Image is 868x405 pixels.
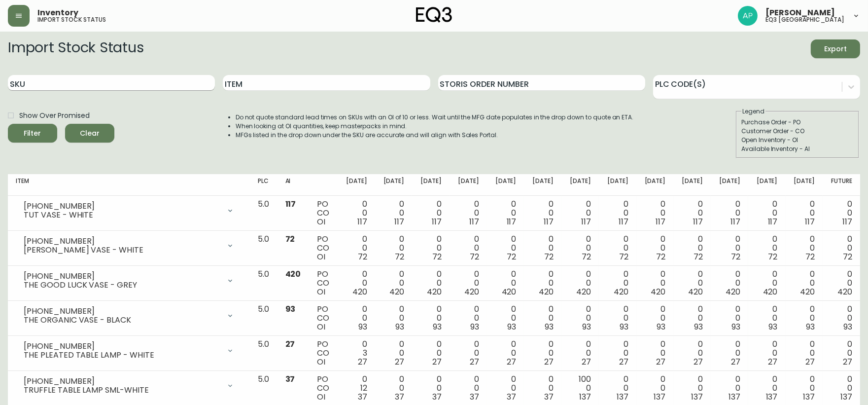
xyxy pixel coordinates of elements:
span: 117 [432,216,442,227]
div: Available Inventory - AI [741,145,854,153]
th: [DATE] [375,174,413,196]
div: 0 0 [420,235,442,261]
div: 0 0 [457,235,479,261]
div: 0 0 [457,340,479,367]
div: 0 0 [756,340,778,367]
span: 27 [694,356,703,368]
div: PO CO [317,235,330,261]
div: TUT VASE - WHITE [24,211,220,220]
div: 0 0 [420,375,442,402]
div: 0 0 [644,340,666,367]
img: 3897410ab0ebf58098a0828baeda1fcd [738,6,758,26]
div: 0 0 [532,340,554,367]
div: 0 0 [532,200,554,226]
div: 0 0 [569,305,591,331]
div: 0 0 [569,200,591,226]
li: Do not quote standard lead times on SKUs with an OI of 10 or less. Wait until the MFG date popula... [236,113,634,122]
div: 0 0 [495,235,517,261]
span: 27 [285,338,295,350]
div: 0 0 [644,305,666,331]
span: OI [317,251,325,262]
span: 93 [433,321,442,332]
div: 0 0 [569,270,591,296]
span: 117 [544,216,554,227]
th: AI [278,174,310,196]
span: 117 [656,216,665,227]
th: [DATE] [338,174,375,196]
span: 420 [614,286,628,297]
div: 0 0 [457,305,479,331]
div: 0 0 [681,375,703,402]
span: 420 [352,286,367,297]
div: 0 0 [756,375,778,402]
span: 420 [837,286,852,297]
div: 0 0 [607,200,628,226]
div: [PHONE_NUMBER]THE GOOD LUCK VASE - GREY [16,270,242,292]
div: 0 0 [383,375,405,402]
div: THE PLEATED TABLE LAMP - WHITE [24,351,220,360]
span: 93 [694,321,703,332]
div: 0 0 [644,375,666,402]
div: 0 0 [681,270,703,296]
div: 0 0 [719,270,740,296]
span: 93 [395,321,404,332]
th: Item [8,174,250,196]
span: 72 [544,251,554,262]
span: Inventory [37,9,78,17]
span: 117 [581,216,591,227]
div: 0 0 [681,305,703,331]
th: [DATE] [412,174,450,196]
th: [DATE] [786,174,823,196]
span: 420 [464,286,479,297]
div: 0 0 [420,270,442,296]
th: [DATE] [711,174,748,196]
span: 420 [800,286,815,297]
th: Future [823,174,860,196]
div: 0 0 [681,200,703,226]
div: TRUFFLE TABLE LAMP SML-WHITE [24,386,220,395]
span: 27 [656,356,665,368]
span: 420 [389,286,404,297]
span: 72 [285,233,295,245]
div: 0 0 [346,305,367,331]
span: 27 [582,356,591,368]
span: 117 [768,216,778,227]
span: 93 [545,321,554,332]
div: PO CO [317,375,330,402]
li: When looking at OI quantities, keep masterpacks in mind. [236,122,634,131]
span: 27 [843,356,852,368]
div: THE ORGANIC VASE - BLACK [24,316,220,325]
span: 137 [579,391,591,403]
td: 5.0 [250,196,278,231]
div: 0 0 [756,235,778,261]
span: 93 [285,303,296,315]
div: 0 0 [607,305,628,331]
span: 117 [469,216,479,227]
div: Purchase Order - PO [741,118,854,127]
div: 0 0 [644,200,666,226]
div: 0 0 [831,340,852,367]
div: 0 0 [420,200,442,226]
span: 137 [729,391,740,403]
div: 0 0 [756,305,778,331]
span: 37 [285,373,295,385]
span: 27 [432,356,442,368]
span: OI [317,286,325,297]
h2: Import Stock Status [8,39,143,58]
span: Export [819,43,852,55]
td: 5.0 [250,266,278,301]
button: Clear [65,124,114,143]
th: [DATE] [673,174,711,196]
div: 0 0 [607,270,628,296]
div: 0 12 [346,375,367,402]
div: 0 0 [457,375,479,402]
span: 37 [507,391,517,403]
span: 27 [544,356,554,368]
span: 93 [657,321,665,332]
div: [PHONE_NUMBER] [24,377,220,386]
div: 0 0 [457,200,479,226]
span: 27 [470,356,479,368]
span: 93 [843,321,852,332]
span: 117 [394,216,404,227]
div: 0 0 [831,235,852,261]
